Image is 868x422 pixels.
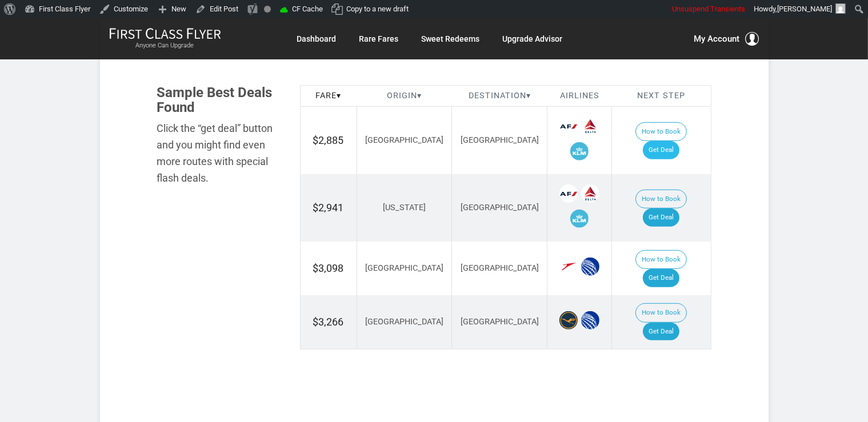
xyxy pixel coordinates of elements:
a: Get Deal [643,208,679,227]
th: Airlines [547,85,612,107]
a: Sweet Redeems [422,29,480,49]
button: How to Book [635,190,687,209]
a: Get Deal [643,323,679,341]
a: Get Deal [643,141,679,159]
span: [PERSON_NAME] [777,5,832,13]
span: Air France [559,184,578,203]
span: ▾ [337,91,341,101]
span: [US_STATE] [383,203,426,212]
span: ▾ [526,91,531,101]
button: How to Book [635,250,687,270]
span: [GEOGRAPHIC_DATA] [461,203,539,212]
span: Delta Airlines [581,184,599,203]
button: My Account [694,32,759,46]
span: ▾ [417,91,422,101]
a: Get Deal [643,269,679,287]
span: Air France [559,117,578,135]
span: $3,098 [313,262,344,274]
span: [GEOGRAPHIC_DATA] [461,317,539,327]
span: [GEOGRAPHIC_DATA] [461,263,539,273]
span: Austrian Airlines‎ [559,258,578,276]
th: Destination [452,85,547,107]
th: Fare [300,85,357,107]
small: Anyone Can Upgrade [109,42,221,50]
a: Upgrade Advisor [503,29,563,49]
span: My Account [694,32,740,46]
a: Rare Fares [359,29,399,49]
span: $3,266 [313,316,344,328]
span: Unsuspend Transients [672,5,745,13]
span: Lufthansa [559,311,578,329]
span: $2,941 [313,202,344,214]
button: How to Book [635,122,687,142]
th: Origin [357,85,452,107]
span: KLM [570,142,589,160]
span: $2,885 [313,134,344,146]
span: [GEOGRAPHIC_DATA] [365,317,443,327]
span: KLM [570,210,589,228]
span: [GEOGRAPHIC_DATA] [365,135,443,145]
a: Dashboard [297,29,337,49]
a: First Class FlyerAnyone Can Upgrade [109,27,221,50]
th: Next Step [612,85,711,107]
h3: Sample Best Deals Found [157,85,283,115]
span: [GEOGRAPHIC_DATA] [365,263,443,273]
button: How to Book [635,303,687,323]
span: United [581,258,599,276]
div: Click the “get deal” button and you might find even more routes with special flash deals. [157,120,283,186]
span: [GEOGRAPHIC_DATA] [461,135,539,145]
img: First Class Flyer [109,27,221,39]
span: United [581,311,599,329]
span: Delta Airlines [581,117,599,135]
